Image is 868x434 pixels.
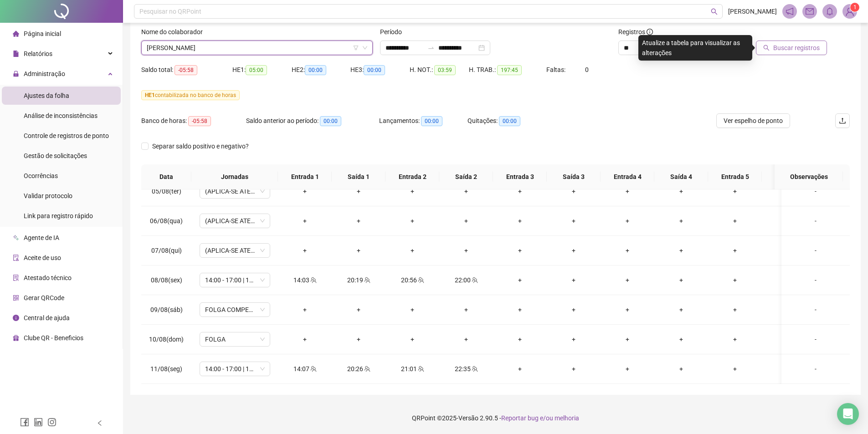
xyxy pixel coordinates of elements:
[715,364,755,374] div: +
[24,192,72,199] span: Validar protocolo
[837,403,859,425] div: Open Intercom Messenger
[24,50,52,57] span: Relatórios
[773,43,820,53] span: Buscar registros
[493,164,547,189] th: Entrada 3
[339,245,378,255] div: +
[393,245,432,255] div: +
[363,277,370,283] span: team
[151,247,182,254] span: 07/08(qui)
[806,7,814,15] span: mail
[769,334,808,344] div: +
[608,305,647,315] div: +
[775,164,843,189] th: Observações
[246,65,267,75] span: 05:00
[13,31,19,37] span: home
[421,116,442,126] span: 00:00
[715,334,755,344] div: +
[141,90,240,100] span: contabilizada no banco de horas
[608,216,647,226] div: +
[292,65,351,75] div: HE 2:
[708,164,762,189] th: Entrada 5
[769,364,808,374] div: +
[339,305,378,315] div: +
[608,186,647,196] div: +
[789,334,842,344] div: -
[789,216,842,226] div: -
[152,188,181,195] span: 05/08(ter)
[608,245,647,255] div: +
[662,275,701,285] div: +
[205,214,265,228] span: (APLICA-SE ATESTADO)
[150,217,183,225] span: 06/08(qua)
[789,364,842,374] div: -
[417,277,424,283] span: team
[339,275,378,285] div: 20:19
[285,245,324,255] div: +
[205,273,265,287] span: 14:00 - 17:00 | 18:00 - 22:20
[554,364,593,374] div: +
[662,216,701,226] div: +
[601,164,654,189] th: Entrada 4
[662,305,701,315] div: +
[285,275,324,285] div: 14:03
[13,275,19,281] span: solution
[285,364,324,374] div: 14:07
[232,65,292,75] div: HE 1:
[123,402,868,434] footer: QRPoint © 2025 - 2.90.5 -
[447,186,486,196] div: +
[471,277,478,283] span: team
[24,112,98,119] span: Análise de inconsistências
[554,245,593,255] div: +
[285,216,324,226] div: +
[618,27,653,37] span: Registros
[24,92,69,99] span: Ajustes da folha
[393,334,432,344] div: +
[763,45,770,51] span: search
[305,65,326,75] span: 00:00
[13,255,19,261] span: audit
[554,186,593,196] div: +
[13,295,19,301] span: qrcode
[711,8,718,15] span: search
[24,294,64,301] span: Gerar QRCode
[853,4,857,10] span: 1
[393,305,432,315] div: +
[141,116,246,126] div: Banco de horas:
[24,132,109,139] span: Controle de registros de ponto
[24,314,70,322] span: Central de ajuda
[467,116,556,126] div: Quitações:
[500,334,539,344] div: +
[500,275,539,285] div: +
[789,275,842,285] div: -
[320,116,341,126] span: 00:00
[554,216,593,226] div: +
[191,164,278,189] th: Jornadas
[756,41,827,55] button: Buscar registros
[500,364,539,374] div: +
[850,3,859,12] sup: Atualize o seu contato no menu Meus Dados
[278,164,332,189] th: Entrada 1
[24,254,61,261] span: Aceite de uso
[188,116,211,126] span: -05:58
[385,164,439,189] th: Entrada 2
[24,30,61,37] span: Página inicial
[427,44,435,51] span: to
[447,275,486,285] div: 22:00
[500,245,539,255] div: +
[608,364,647,374] div: +
[13,51,19,57] span: file
[205,303,265,317] span: FOLGA COMPENSATÓRIA
[339,186,378,196] div: +
[150,306,183,313] span: 09/08(sáb)
[20,418,29,427] span: facebook
[769,186,808,196] div: +
[782,172,836,182] span: Observações
[715,216,755,226] div: +
[13,71,19,77] span: lock
[769,245,808,255] div: +
[205,332,265,346] span: FOLGA
[715,305,755,315] div: +
[769,216,808,226] div: +
[500,186,539,196] div: +
[786,7,794,15] span: notification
